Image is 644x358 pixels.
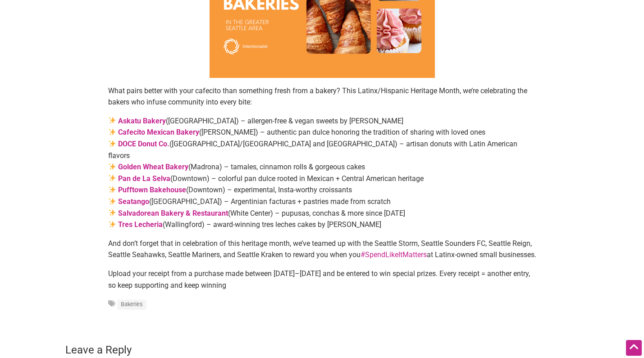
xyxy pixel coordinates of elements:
[118,197,149,206] a: Seatango
[109,221,116,228] img: ✨
[109,186,116,193] img: ✨
[109,198,116,205] img: ✨
[118,128,199,136] a: Cafecito Mexican Bakery
[118,220,163,229] a: Tres Lecheria
[109,117,116,124] img: ✨
[108,238,536,261] p: And don’t forget that in celebration of this heritage month, we’ve teamed up with the Seattle Sto...
[109,163,116,170] img: ✨
[118,209,228,218] a: Salvadorean Bakery & Restaurant
[109,174,116,181] img: ✨
[118,163,188,171] a: Golden Wheat Bakery
[118,140,169,148] a: DOCE Donut Co.
[109,209,116,216] img: ✨
[121,301,143,308] a: Bakeries
[118,117,166,125] a: Askatu Bakery
[108,268,536,291] p: Upload your receipt from a purchase made between [DATE]–[DATE] and be entered to win special priz...
[65,343,579,358] h3: Leave a Reply
[109,140,116,147] img: ✨
[118,186,186,194] a: Pufftown Bakehouse
[108,85,536,108] p: What pairs better with your cafecito than something fresh from a bakery? This Latinx/Hispanic Her...
[361,250,427,259] a: #SpendLikeItMatters
[108,115,536,231] p: ([GEOGRAPHIC_DATA]) – allergen-free & vegan sweets by [PERSON_NAME] ([PERSON_NAME]) – authentic p...
[109,128,116,136] img: ✨
[118,174,170,183] a: Pan de La Selva
[626,340,642,356] div: Scroll Back to Top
